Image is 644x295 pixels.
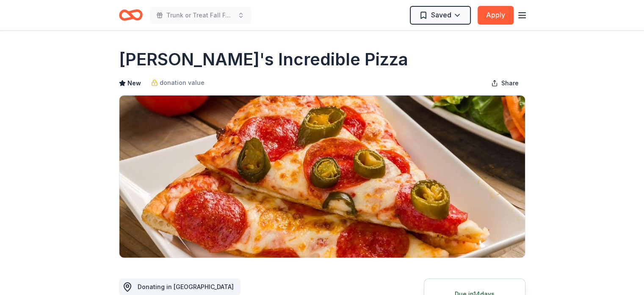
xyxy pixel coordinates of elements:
[119,5,143,25] a: Home
[501,78,519,88] span: Share
[119,48,408,71] h1: [PERSON_NAME]'s Incredible Pizza
[410,6,471,25] button: Saved
[127,78,141,88] span: New
[119,96,525,258] img: Image for John's Incredible Pizza
[149,7,251,24] button: Trunk or Treat Fall Festival
[138,283,234,290] span: Donating in [GEOGRAPHIC_DATA]
[431,9,451,20] span: Saved
[166,10,234,20] span: Trunk or Treat Fall Festival
[484,75,525,92] button: Share
[478,6,514,25] button: Apply
[151,78,205,88] a: donation value
[160,78,205,88] span: donation value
